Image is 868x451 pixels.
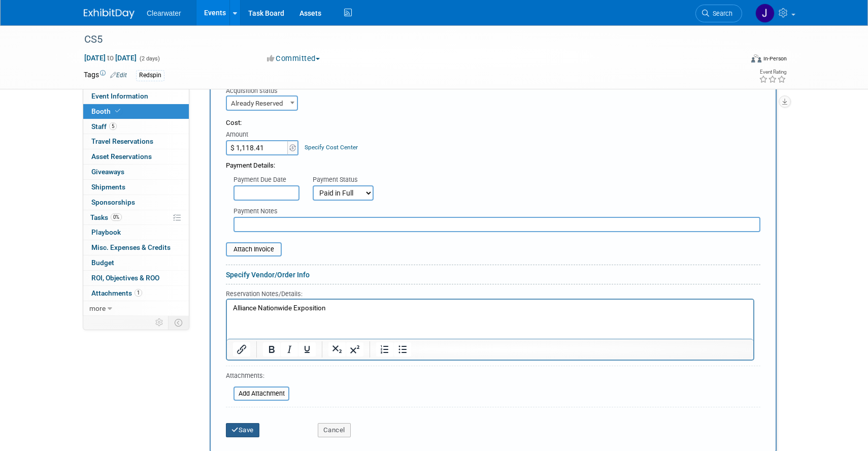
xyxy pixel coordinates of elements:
[709,10,732,17] span: Search
[394,342,411,357] button: Bullet list
[139,55,160,62] span: (2 days)
[313,175,381,185] div: Payment Status
[305,144,358,151] a: Specify Cost Center
[328,342,346,357] button: Subscript
[226,271,310,279] a: Specify Vendor/Order Info
[83,134,189,149] a: Travel Reservations
[83,180,189,195] a: Shipments
[83,104,189,119] a: Booth
[83,149,189,164] a: Asset Reservations
[263,342,280,357] button: Bold
[136,70,164,81] div: Redspin
[169,316,189,329] td: Toggle Event Tabs
[111,213,122,221] span: 0%
[91,92,148,100] span: Event Information
[84,70,127,81] td: Tags
[91,228,121,236] span: Playbook
[763,55,787,62] div: In-Person
[84,9,135,19] img: ExhibitDay
[91,122,117,131] span: Staff
[91,289,142,297] span: Attachments
[226,130,299,140] div: Amount
[91,274,159,282] span: ROI, Objectives & ROO
[147,9,181,17] span: Clearwater
[281,342,298,357] button: Italic
[226,288,754,299] div: Reservation Notes/Details:
[233,175,297,185] div: Payment Due Date
[91,198,135,206] span: Sponsorships
[226,155,760,171] div: Payment Details:
[226,423,259,437] button: Save
[318,423,351,437] button: Cancel
[91,168,124,176] span: Giveaways
[83,255,189,270] a: Budget
[226,95,298,111] span: Already Reserved
[83,210,189,225] a: Tasks0%
[83,195,189,210] a: Sponsorships
[233,342,250,357] button: Insert/edit link
[298,342,316,357] button: Underline
[682,53,787,68] div: Event Format
[226,371,289,383] div: Attachments:
[89,304,106,312] span: more
[91,259,114,267] span: Budget
[83,286,189,301] a: Attachments1
[109,122,117,130] span: 5
[91,243,171,251] span: Misc. Expenses & Credits
[83,240,189,255] a: Misc. Expenses & Credits
[110,72,127,79] a: Edit
[759,70,786,75] div: Event Rating
[151,316,169,329] td: Personalize Event Tab Strip
[91,107,122,115] span: Booth
[83,89,189,104] a: Event Information
[91,183,125,191] span: Shipments
[695,5,742,22] a: Search
[106,54,115,62] span: to
[84,53,137,62] span: [DATE] [DATE]
[91,137,153,145] span: Travel Reservations
[81,30,727,49] div: CS5
[90,213,122,221] span: Tasks
[135,289,142,297] span: 1
[751,54,761,62] img: Format-Inperson.png
[83,165,189,179] a: Giveaways
[755,4,775,23] img: Jakera Willis
[83,225,189,240] a: Playbook
[115,108,120,114] i: Booth reservation complete
[227,300,753,339] iframe: Rich Text Area
[376,342,393,357] button: Numbered list
[83,301,189,316] a: more
[83,271,189,285] a: ROI, Objectives & ROO
[263,53,324,64] button: Committed
[227,96,297,111] span: Already Reserved
[83,119,189,134] a: Staff5
[233,207,760,217] div: Payment Notes
[226,118,760,128] div: Cost:
[91,152,152,160] span: Asset Reservations
[346,342,363,357] button: Superscript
